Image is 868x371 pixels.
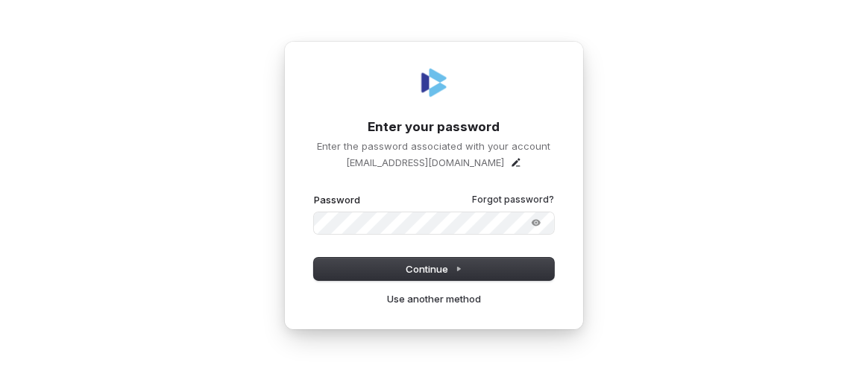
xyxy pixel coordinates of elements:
[314,258,554,280] button: Continue
[314,193,360,206] label: Password
[314,139,554,153] p: Enter the password associated with your account
[387,292,481,305] a: Use another method
[521,214,551,232] button: Show password
[416,65,452,101] img: Coverbase
[346,156,504,169] p: [EMAIL_ADDRESS][DOMAIN_NAME]
[406,262,462,276] span: Continue
[472,194,554,206] a: Forgot password?
[510,156,522,168] button: Edit
[314,118,554,136] h1: Enter your password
